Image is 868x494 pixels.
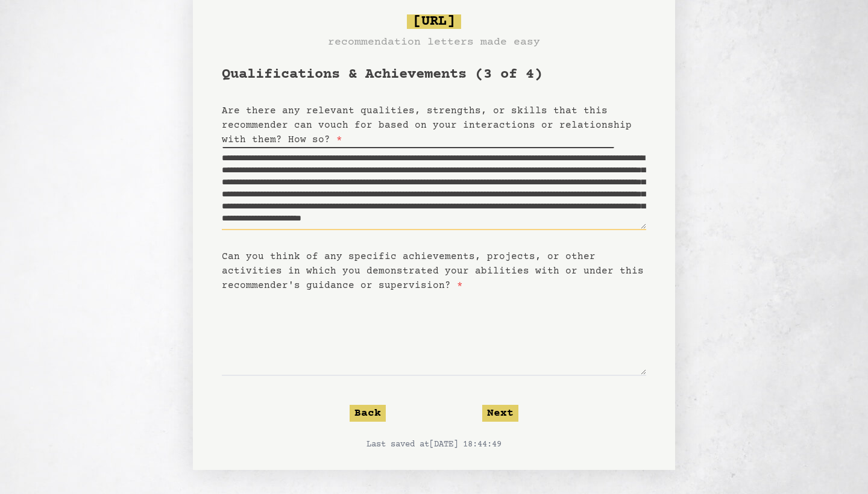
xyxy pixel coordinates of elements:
p: Last saved at [DATE] 18:44:49 [222,439,646,451]
span: [URL] [407,14,461,29]
h1: Qualifications & Achievements (3 of 4) [222,65,646,84]
h3: recommendation letters made easy [328,34,540,51]
label: Can you think of any specific achievements, projects, or other activities in which you demonstrat... [222,251,644,291]
button: Back [350,405,386,422]
button: Next [482,405,518,422]
label: Are there any relevant qualities, strengths, or skills that this recommender can vouch for based ... [222,105,632,145]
